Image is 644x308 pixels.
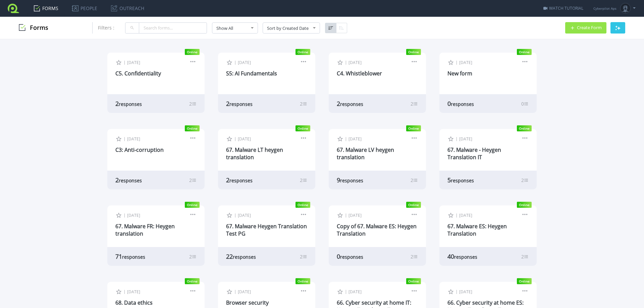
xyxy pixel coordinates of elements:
span: [DATE] [238,136,251,142]
span: | [234,136,236,141]
span: | [123,136,126,141]
span: responses [340,101,363,107]
span: responses [229,177,253,184]
div: 2 [411,177,418,183]
span: | [234,289,236,294]
span: Online [185,49,200,55]
div: 2 [411,253,418,260]
span: [DATE] [238,289,251,295]
span: [DATE] [127,289,140,295]
span: [DATE] [459,60,472,65]
span: Online [296,49,310,55]
span: Filters : [98,24,114,31]
span: Online [185,202,200,208]
span: | [234,59,236,65]
span: [DATE] [127,60,140,65]
div: 2 [337,100,386,108]
span: Online [517,202,532,208]
a: S5: AI Fundamentals [226,70,277,77]
div: 2 [300,177,307,183]
span: [DATE] [348,289,362,295]
span: | [345,136,347,141]
div: 2 [115,176,165,184]
div: 2 [115,100,165,108]
div: 9 [337,176,386,184]
span: Online [185,278,200,284]
span: | [123,212,126,218]
a: 67. Malware - Heygen Translation IT [447,146,501,161]
span: | [455,289,458,294]
a: WATCH TUTORIAL [543,5,583,11]
span: Online [406,278,421,284]
span: responses [454,254,477,260]
span: Online [296,125,310,131]
a: 67. Malware FR: Heygen translation [115,223,175,237]
a: 68. Data ethics [115,299,153,306]
div: 22 [226,252,276,260]
div: 5 [447,176,497,184]
span: [DATE] [238,60,251,65]
span: Online [406,125,421,131]
span: [DATE] [348,136,362,142]
span: responses [451,177,474,184]
button: Create Form [565,22,606,34]
span: responses [340,177,363,184]
span: [DATE] [459,136,472,142]
a: 67. Malware ES: Heygen Translation [447,223,507,237]
div: 2 [226,176,276,184]
span: | [455,212,458,218]
span: | [455,136,458,141]
span: [DATE] [127,212,140,218]
a: New form [447,70,472,77]
span: Online [406,202,421,208]
a: Browser security [226,299,269,306]
span: Online [406,49,421,55]
span: Online [296,202,310,208]
a: 67. Malware LV heygen translation [337,146,394,161]
div: 2 [189,253,197,260]
span: [DATE] [348,60,362,65]
div: 2 [521,177,529,183]
span: [DATE] [127,136,140,142]
span: responses [119,177,142,184]
div: 2 [300,101,307,107]
span: | [345,212,347,218]
span: [DATE] [238,212,251,218]
input: Search forms... [139,22,207,34]
span: Online [517,125,532,131]
div: 2 [521,253,529,260]
span: Online [185,125,200,131]
span: Create Form [577,25,602,30]
a: C4. Whistleblower [337,70,382,77]
span: responses [233,254,256,260]
button: AI Generate [610,22,625,34]
div: 71 [115,252,165,260]
a: C3: Anti-corruption [115,146,164,153]
div: 2 [226,100,276,108]
span: responses [340,254,363,260]
div: 0 [337,252,386,260]
a: Copy of 67. Malware ES: Heygen Translation [337,223,417,237]
span: Online [517,49,532,55]
span: | [345,289,347,294]
div: 2 [300,253,307,260]
a: 67. Malware Heygen Translation Test PG [226,223,307,237]
h3: Forms [19,24,48,32]
span: | [234,212,236,218]
span: responses [119,101,142,107]
div: 40 [447,252,497,260]
span: | [345,59,347,65]
span: responses [229,101,253,107]
span: responses [122,254,145,260]
a: C5. Confidentiality [115,70,161,77]
span: | [123,59,126,65]
span: Online [517,278,532,284]
a: 67. Malware LT heygen translation [226,146,283,161]
span: [DATE] [459,289,472,295]
div: 0 [521,101,529,107]
div: 2 [189,177,197,183]
span: Online [296,278,310,284]
div: 2 [411,101,418,107]
span: responses [451,101,474,107]
span: | [123,289,126,294]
